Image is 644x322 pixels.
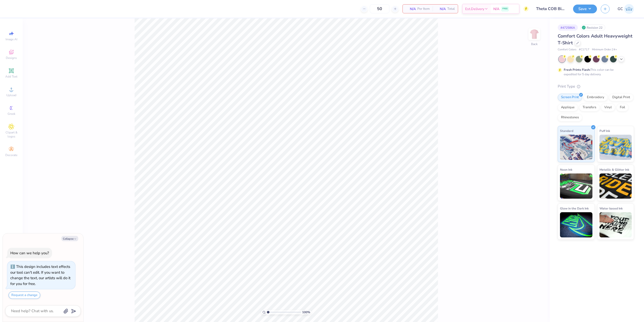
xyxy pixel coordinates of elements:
img: Metallic & Glitter Ink [599,173,632,199]
span: Metallic & Glitter Ink [599,167,629,172]
span: Designs [6,56,17,60]
span: N/A [493,6,499,12]
div: Vinyl [601,104,615,111]
strong: Fresh Prints Flash: [564,68,590,72]
span: Comfort Colors [558,48,576,52]
button: Request a change [9,292,40,299]
span: Clipart & logos [3,130,20,138]
span: Est. Delivery [465,6,484,12]
span: Greek [8,112,15,116]
span: Upload [6,93,16,97]
span: Standard [560,128,573,133]
img: Neon Ink [560,173,592,199]
div: Screen Print [558,94,582,101]
img: Back [529,29,539,39]
span: Neon Ink [560,167,572,172]
span: Water based Ink [599,206,623,211]
span: FREE [502,7,508,11]
span: Image AI [6,37,17,41]
span: Minimum Order: 24 + [592,48,617,52]
button: Save [573,5,597,13]
span: # C1717 [579,48,589,52]
input: – – [370,4,389,13]
div: This color can be expedited for 5 day delivery. [564,67,626,77]
div: Rhinestones [558,114,582,121]
div: Embroidery [584,94,608,101]
div: Revision 22 [580,24,605,31]
div: Digital Print [609,94,633,101]
span: 100 % [302,310,310,314]
div: Print Type [558,84,634,89]
span: Glow in the Dark Ink [560,206,589,211]
div: Foil [617,104,628,111]
a: GC [618,4,634,14]
div: Applique [558,104,578,111]
span: Puff Ink [599,128,610,133]
img: Water based Ink [599,212,632,237]
span: Decorate [5,153,17,157]
img: Standard [560,135,592,160]
img: Puff Ink [599,135,632,160]
span: GC [618,6,623,12]
span: Add Text [5,75,17,79]
img: Gerard Christopher Trorres [624,4,634,14]
div: This design includes text effects our tool can't edit. If you want to change the text, our artist... [10,264,70,286]
div: Back [531,42,538,46]
span: Total [447,6,455,12]
button: Collapse [61,236,78,241]
input: Untitled Design [532,4,569,14]
img: Glow in the Dark Ink [560,212,592,237]
span: N/A [406,6,416,12]
span: Comfort Colors Adult Heavyweight T-Shirt [558,33,632,46]
span: N/A [436,6,446,12]
div: Transfers [579,104,599,111]
div: # 472586A [558,24,578,31]
div: How can we help you? [10,251,49,256]
span: Per Item [417,6,430,12]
